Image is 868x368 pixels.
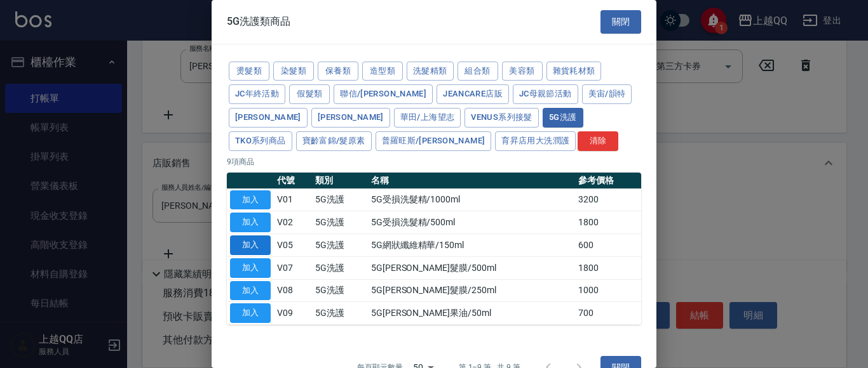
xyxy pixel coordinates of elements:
[458,62,498,81] button: 組合類
[274,211,312,234] td: V02
[274,302,312,325] td: V09
[575,188,641,211] td: 3200
[230,258,271,278] button: 加入
[575,302,641,325] td: 700
[437,84,509,104] button: JeanCare店販
[229,84,285,104] button: JC年終活動
[376,131,492,151] button: 普羅旺斯/[PERSON_NAME]
[578,131,618,151] button: 清除
[582,84,632,104] button: 美宙/韻特
[368,279,575,302] td: 5G[PERSON_NAME]髮膜/250ml
[312,234,368,257] td: 5G洗護
[312,211,368,234] td: 5G洗護
[575,211,641,234] td: 1800
[312,302,368,325] td: 5G洗護
[600,10,641,34] button: 關閉
[543,108,583,128] button: 5G洗護
[465,108,538,128] button: Venus系列接髮
[368,173,575,189] th: 名稱
[229,62,269,81] button: 燙髮類
[230,303,271,323] button: 加入
[368,188,575,211] td: 5G受損洗髮精/1000ml
[311,108,390,128] button: [PERSON_NAME]
[368,256,575,279] td: 5G[PERSON_NAME]髮膜/500ml
[312,256,368,279] td: 5G洗護
[230,213,271,232] button: 加入
[575,234,641,257] td: 600
[274,256,312,279] td: V07
[274,173,312,189] th: 代號
[274,279,312,302] td: V08
[318,62,358,81] button: 保養類
[312,188,368,211] td: 5G洗護
[394,108,461,128] button: 華田/上海望志
[312,279,368,302] td: 5G洗護
[289,84,330,104] button: 假髮類
[368,211,575,234] td: 5G受損洗髮精/500ml
[513,84,578,104] button: JC母親節活動
[334,84,433,104] button: 聯信/[PERSON_NAME]
[273,62,314,81] button: 染髮類
[274,188,312,211] td: V01
[407,62,454,81] button: 洗髮精類
[575,279,641,302] td: 1000
[368,302,575,325] td: 5G[PERSON_NAME]果油/50ml
[312,173,368,189] th: 類別
[230,281,271,301] button: 加入
[362,62,403,81] button: 造型類
[296,131,372,151] button: 寶齡富錦/髮原素
[227,15,290,28] span: 5G洗護類商品
[229,108,308,128] button: [PERSON_NAME]
[575,173,641,189] th: 參考價格
[368,234,575,257] td: 5G網狀纖維精華/150ml
[229,131,292,151] button: TKO系列商品
[575,256,641,279] td: 1800
[502,62,543,81] button: 美容類
[230,235,271,255] button: 加入
[230,190,271,210] button: 加入
[495,131,576,151] button: 育昇店用大洗潤護
[274,234,312,257] td: V05
[546,62,602,81] button: 雜貨耗材類
[227,156,641,168] p: 9 項商品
